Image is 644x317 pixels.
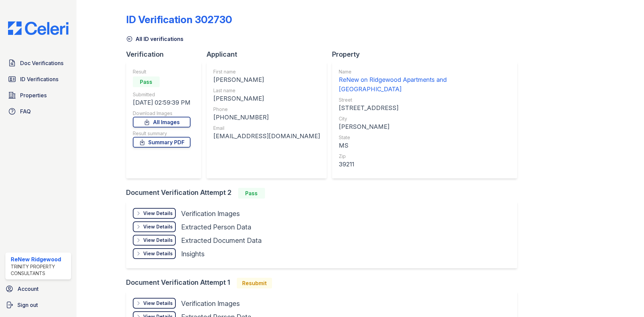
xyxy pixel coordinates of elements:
[133,68,191,75] div: Result
[213,68,320,75] div: First name
[133,76,160,87] div: Pass
[133,110,191,117] div: Download Images
[3,298,74,312] a: Sign out
[126,278,523,288] div: Document Verification Attempt 1
[213,87,320,94] div: Last name
[133,91,191,98] div: Submitted
[213,94,320,103] div: [PERSON_NAME]
[20,59,63,67] span: Doc Verifications
[17,301,38,309] span: Sign out
[5,72,71,86] a: ID Verifications
[339,103,511,113] div: [STREET_ADDRESS]
[213,125,320,131] div: Email
[143,237,173,244] div: View Details
[20,91,47,99] span: Properties
[133,98,191,107] div: [DATE] 02:59:39 PM
[339,141,511,150] div: MS
[126,13,232,25] div: ID Verification 302730
[213,75,320,85] div: [PERSON_NAME]
[11,263,68,277] div: Trinity Property Consultants
[143,223,173,230] div: View Details
[5,89,71,102] a: Properties
[339,122,511,131] div: [PERSON_NAME]
[213,131,320,141] div: [EMAIL_ADDRESS][DOMAIN_NAME]
[181,236,262,245] div: Extracted Document Data
[143,300,173,307] div: View Details
[20,107,31,115] span: FAQ
[5,105,71,118] a: FAQ
[5,56,71,70] a: Doc Verifications
[126,35,183,43] a: All ID verifications
[20,75,58,83] span: ID Verifications
[181,249,205,259] div: Insights
[126,188,523,199] div: Document Verification Attempt 2
[126,50,207,59] div: Verification
[339,68,511,94] a: Name ReNew on Ridgewood Apartments and [GEOGRAPHIC_DATA]
[133,130,191,137] div: Result summary
[339,134,511,141] div: State
[143,250,173,257] div: View Details
[213,113,320,122] div: [PHONE_NUMBER]
[339,153,511,160] div: Zip
[3,21,74,35] img: CE_Logo_Blue-a8612792a0a2168367f1c8372b55b34899dd931a85d93a1a3d3e32e68fde9ad4.png
[238,188,265,199] div: Pass
[181,222,251,232] div: Extracted Person Data
[339,160,511,169] div: 39211
[339,115,511,122] div: City
[133,117,191,127] a: All Images
[133,137,191,148] a: Summary PDF
[17,285,39,293] span: Account
[11,255,68,263] div: ReNew Ridgewood
[207,50,332,59] div: Applicant
[339,68,511,75] div: Name
[213,106,320,113] div: Phone
[339,75,511,94] div: ReNew on Ridgewood Apartments and [GEOGRAPHIC_DATA]
[143,210,173,217] div: View Details
[181,299,240,308] div: Verification Images
[237,278,272,288] div: Resubmit
[3,282,74,296] a: Account
[339,97,511,103] div: Street
[181,209,240,218] div: Verification Images
[332,50,523,59] div: Property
